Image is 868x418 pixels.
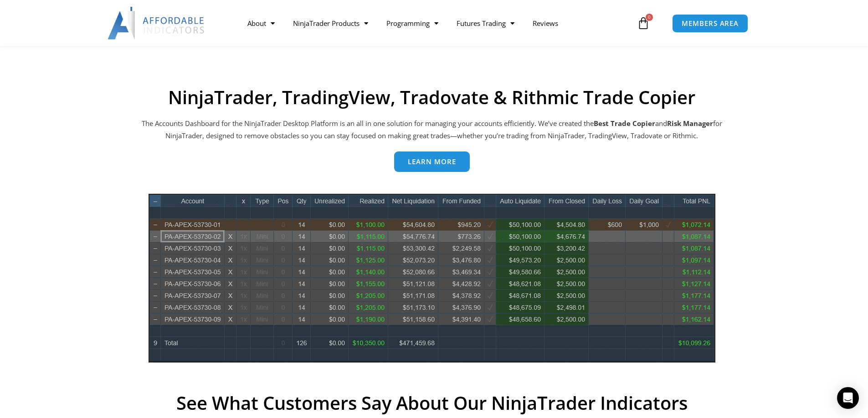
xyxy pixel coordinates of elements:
div: Open Intercom Messenger [837,387,859,409]
a: About [238,13,284,34]
img: LogoAI | Affordable Indicators – NinjaTrader [108,7,205,40]
span: 0 [646,14,653,21]
img: wideview8 28 2 | Affordable Indicators – NinjaTrader [149,194,715,363]
p: The Accounts Dashboard for the NinjaTrader Desktop Platform is an all in one solution for managin... [140,117,724,143]
span: MEMBERS AREA [682,20,739,27]
a: Reviews [524,13,567,34]
h2: NinjaTrader, TradingView, Tradovate & Rithmic Trade Copier [140,86,724,108]
a: 0 [623,10,663,36]
nav: Menu [238,13,635,34]
span: Learn more [408,158,456,165]
b: Best Trade Copier [594,119,655,128]
a: Programming [377,13,447,34]
a: NinjaTrader Products [284,13,377,34]
a: Futures Trading [447,13,524,34]
a: Learn more [394,151,470,172]
strong: Risk Manager [667,119,713,128]
h2: See What Customers Say About Our NinjaTrader Indicators [140,392,724,414]
a: MEMBERS AREA [672,14,748,33]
